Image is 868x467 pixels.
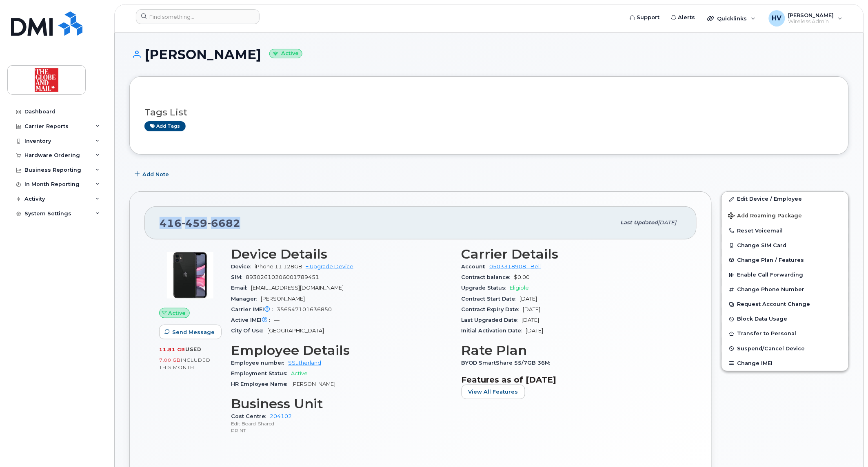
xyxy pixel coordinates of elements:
[166,251,215,300] img: iPhone_11.jpg
[267,328,324,334] span: [GEOGRAPHIC_DATA]
[142,170,169,178] span: Add Note
[462,375,682,385] h3: Features as of [DATE]
[737,345,805,352] span: Suspend/Cancel Device
[468,388,518,396] span: View All Features
[231,247,452,261] h3: Device Details
[207,217,240,229] span: 6682
[462,328,526,334] span: Initial Activation Date
[231,427,452,434] p: PRINT
[621,219,658,226] span: Last updated
[159,347,185,352] span: 11.81 GB
[462,274,514,280] span: Contract balance
[231,274,246,280] span: SIM
[522,317,539,323] span: [DATE]
[462,317,522,323] span: Last Upgraded Date
[231,328,267,334] span: City Of Use
[291,381,335,387] span: [PERSON_NAME]
[523,306,541,312] span: [DATE]
[306,263,353,270] a: + Upgrade Device
[251,285,344,291] span: [EMAIL_ADDRESS][DOMAIN_NAME]
[274,317,280,323] span: —
[514,274,530,280] span: $0.00
[462,343,682,358] h3: Rate Plan
[722,341,848,356] button: Suspend/Cancel Device
[172,328,215,336] span: Send Message
[269,49,302,58] small: Active
[231,360,288,366] span: Employee number
[159,357,181,363] span: 7.00 GB
[462,306,523,312] span: Contract Expiry Date
[462,263,490,270] span: Account
[182,217,207,229] span: 459
[169,309,186,317] span: Active
[462,296,520,302] span: Contract Start Date
[462,247,682,261] h3: Carrier Details
[231,420,452,427] p: Edit Board-Shared
[129,47,849,62] h1: [PERSON_NAME]
[160,217,240,229] span: 416
[658,219,677,226] span: [DATE]
[722,207,848,224] button: Add Roaming Package
[246,274,319,280] span: 89302610206001789451
[722,238,848,253] button: Change SIM Card
[231,343,452,358] h3: Employee Details
[144,107,834,117] h3: Tags List
[722,192,848,206] a: Edit Device / Employee
[185,346,202,352] span: used
[231,381,291,387] span: HR Employee Name
[261,296,305,302] span: [PERSON_NAME]
[462,285,510,291] span: Upgrade Status
[462,385,525,399] button: View All Features
[722,356,848,371] button: Change IMEI
[231,296,261,302] span: Manager
[144,121,186,131] a: Add tags
[270,413,292,419] a: 204102
[510,285,529,291] span: Eligible
[520,296,537,302] span: [DATE]
[490,263,541,270] a: 0503318908 - Bell
[231,396,452,411] h3: Business Unit
[722,282,848,297] button: Change Phone Number
[462,360,555,366] span: BYOD SmartShare 55/7GB 36M
[231,285,251,291] span: Email
[231,263,255,270] span: Device
[231,370,291,376] span: Employment Status
[722,312,848,326] button: Block Data Usage
[722,297,848,312] button: Request Account Change
[231,306,277,312] span: Carrier IMEI
[728,212,802,220] span: Add Roaming Package
[231,317,274,323] span: Active IMEI
[737,272,804,278] span: Enable Call Forwarding
[722,224,848,238] button: Reset Voicemail
[722,253,848,268] button: Change Plan / Features
[255,263,302,270] span: iPhone 11 128GB
[277,306,332,312] span: 356547101636850
[129,167,176,181] button: Add Note
[159,325,222,339] button: Send Message
[288,360,321,366] a: SSutherland
[159,357,211,370] span: included this month
[737,257,804,263] span: Change Plan / Features
[291,370,308,376] span: Active
[722,268,848,282] button: Enable Call Forwarding
[526,328,544,334] span: [DATE]
[231,413,270,419] span: Cost Centre
[722,326,848,341] button: Transfer to Personal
